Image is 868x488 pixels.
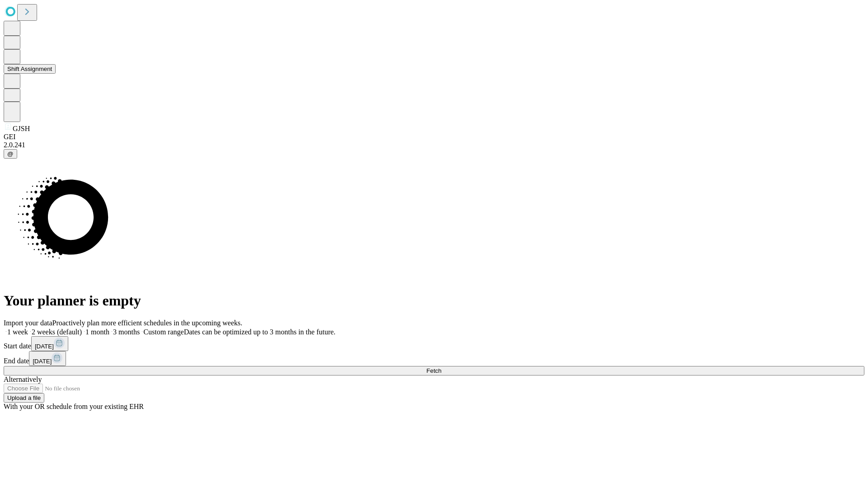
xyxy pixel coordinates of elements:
[33,358,52,365] span: [DATE]
[7,150,14,157] span: @
[32,328,82,336] span: 2 weeks (default)
[35,343,54,350] span: [DATE]
[4,133,864,141] div: GEI
[29,351,66,366] button: [DATE]
[4,403,144,410] span: With your OR schedule from your existing EHR
[4,336,864,351] div: Start date
[4,141,864,149] div: 2.0.241
[4,64,56,74] button: Shift Assignment
[426,367,441,374] span: Fetch
[4,366,864,375] button: Fetch
[31,336,68,351] button: [DATE]
[85,328,109,336] span: 1 month
[7,328,28,336] span: 1 week
[52,319,242,327] span: Proactively plan more efficient schedules in the upcoming weeks.
[113,328,140,336] span: 3 months
[4,351,864,366] div: End date
[143,328,184,336] span: Custom range
[4,292,864,309] h1: Your planner is empty
[4,319,52,327] span: Import your data
[13,125,30,132] span: GJSH
[4,393,44,403] button: Upload a file
[4,149,17,159] button: @
[184,328,335,336] span: Dates can be optimized up to 3 months in the future.
[4,375,42,383] span: Alternatively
